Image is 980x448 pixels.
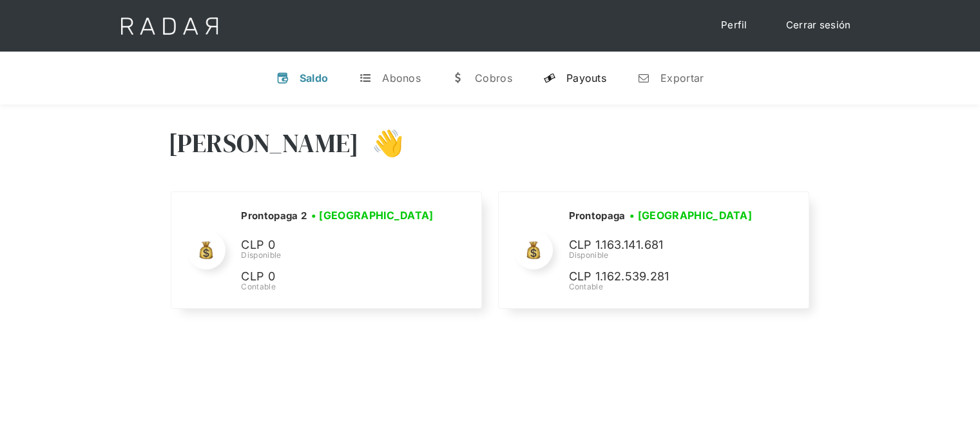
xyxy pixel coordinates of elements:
p: CLP 1.162.539.281 [568,268,762,286]
a: Perfil [708,13,760,38]
p: CLP 0 [241,236,434,255]
div: y [543,72,556,84]
h2: Prontopaga 2 [241,209,307,222]
div: Contable [241,281,437,293]
div: Disponible [568,249,762,261]
p: CLP 0 [241,268,434,286]
p: CLP 1.163.141.681 [568,236,762,255]
div: v [276,72,289,84]
div: Exportar [660,72,704,84]
div: Contable [568,281,762,293]
div: Cobros [475,72,512,84]
a: Cerrar sesión [773,13,864,38]
div: t [359,72,372,84]
h3: • [GEOGRAPHIC_DATA] [311,208,434,223]
div: Disponible [241,249,437,261]
h3: [PERSON_NAME] [168,127,360,159]
div: Abonos [382,72,421,84]
h2: Prontopaga [568,209,625,222]
div: Saldo [300,72,329,84]
h3: 👋 [359,127,404,159]
div: Payouts [566,72,606,84]
div: n [637,72,650,84]
h3: • [GEOGRAPHIC_DATA] [629,208,752,223]
div: w [452,72,465,84]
